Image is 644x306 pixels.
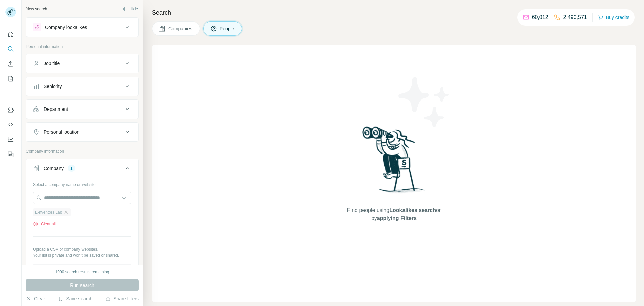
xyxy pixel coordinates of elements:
[26,44,139,50] p: Personal information
[26,6,47,12] div: New search
[44,83,62,90] div: Seniority
[33,252,131,258] p: Your list is private and won't be saved or shared.
[117,4,143,14] button: Hide
[33,246,131,252] p: Upload a CSV of company websites.
[33,264,131,276] button: Upload a list of companies
[220,25,235,32] span: People
[44,165,64,172] div: Company
[377,215,417,221] span: applying Filters
[26,160,138,179] button: Company1
[26,55,138,72] button: Job title
[598,13,629,22] button: Buy credits
[394,72,454,132] img: Surfe Illustration - Stars
[44,129,79,135] div: Personal location
[26,101,138,117] button: Department
[5,28,16,40] button: Quick start
[26,295,45,302] button: Clear
[5,58,16,70] button: Enrich CSV
[5,43,16,55] button: Search
[563,13,587,21] p: 2,490,571
[33,221,56,227] button: Clear all
[532,13,548,21] p: 60,012
[5,133,16,145] button: Dashboard
[340,206,447,222] span: Find people using or by
[152,8,636,17] h4: Search
[26,124,138,140] button: Personal location
[44,60,60,67] div: Job title
[389,207,436,213] span: Lookalikes search
[26,19,138,35] button: Company lookalikes
[168,25,193,32] span: Companies
[105,295,139,302] button: Share filters
[26,148,139,155] p: Company information
[68,165,75,171] div: 1
[33,179,131,188] div: Select a company name or website
[55,269,109,275] div: 1990 search results remaining
[359,125,429,200] img: Surfe Illustration - Woman searching with binoculars
[26,78,138,94] button: Seniority
[5,119,16,131] button: Use Surfe API
[5,73,16,85] button: My lists
[5,104,16,116] button: Use Surfe on LinkedIn
[5,148,16,160] button: Feedback
[44,106,68,113] div: Department
[35,209,62,215] span: E-nventors Lab
[45,24,87,31] div: Company lookalikes
[58,295,92,302] button: Save search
